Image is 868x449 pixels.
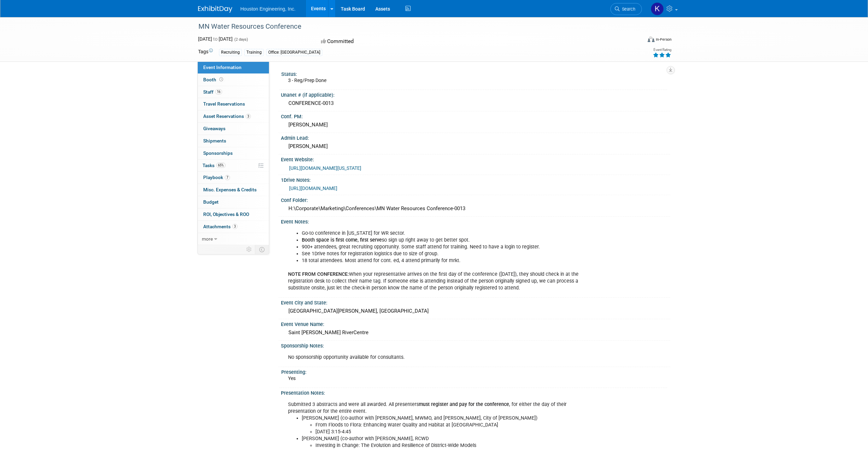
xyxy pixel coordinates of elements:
[651,2,664,15] img: Kyle Werning
[286,306,665,316] div: [GEOGRAPHIC_DATA][PERSON_NAME], [GEOGRAPHIC_DATA]
[302,250,590,257] li: See 1Drive notes for registration logistics due to size of group.
[286,98,665,109] div: CONFERENCE-0013
[620,6,635,12] span: Search
[196,21,632,33] div: MN Water Resources Conference
[198,74,269,86] a: Booth
[198,196,269,208] a: Budget
[653,48,671,52] div: Event Rating
[234,37,248,42] span: (2 days)
[203,150,233,156] span: Sponsorships
[203,77,224,82] span: Booth
[219,49,242,56] div: Recruiting
[281,154,670,163] div: Event Website:
[286,327,665,338] div: Saint [PERSON_NAME] RiverCentre
[243,245,255,254] td: Personalize Event Tab Strip
[198,48,213,56] td: Tags
[281,367,667,376] div: Presenting:
[283,227,594,295] div: When your representative arrives on the first day of the conference ([DATE]), they should check i...
[198,6,232,13] img: ExhibitDay
[281,111,670,120] div: Conf. PM:
[610,3,642,15] a: Search
[203,199,219,205] span: Budget
[288,376,296,381] span: Yes
[244,49,264,56] div: Training
[198,221,269,233] a: Attachments3
[203,65,242,70] span: Event Information
[225,175,230,180] span: 7
[255,245,269,254] td: Toggle Event Tabs
[302,415,590,435] li: [PERSON_NAME] (co-author with [PERSON_NAME], MWMO, and [PERSON_NAME], City of [PERSON_NAME])
[281,298,670,306] div: Event City and State:
[266,49,322,56] div: Office: [GEOGRAPHIC_DATA]
[281,388,670,396] div: Presentation Notes:
[281,341,670,349] div: Sponsorship Notes:
[203,212,249,217] span: ROI, Objectives & ROO
[288,78,326,83] span: 3 - Reg/Prep Done
[203,101,245,107] span: Travel Reservations
[286,203,665,214] div: H:\Corporate\Marketing\Conferences\MN Water Resources Conference-0013
[281,133,670,141] div: Admin Lead:
[212,36,219,42] span: to
[281,195,670,204] div: Conf Folder:
[246,114,251,119] span: 3
[218,77,224,82] span: Booth not reserved yet
[203,187,257,192] span: Misc. Expenses & Credits
[198,184,269,196] a: Misc. Expenses & Credits
[281,90,670,98] div: Unanet # (if applicable):
[289,186,337,191] a: [URL][DOMAIN_NAME]
[203,175,230,180] span: Playbook
[315,422,590,428] li: From Floods to Flora: Enhancing Water Quality and Habitat at [GEOGRAPHIC_DATA]
[281,175,670,183] div: 1Drive Notes:
[198,86,269,98] a: Staff16
[203,224,237,229] span: Attachments
[198,208,269,220] a: ROI, Objectives & ROO
[203,163,225,168] span: Tasks
[319,36,470,47] div: Committed
[198,147,269,159] a: Sponsorships
[281,319,670,328] div: Event Venue Name:
[288,271,349,277] b: NOTE FROM CONFERENCE:
[315,442,590,449] li: Investing in Change: The Evolution and Resilience of District-Wide Models
[286,141,665,152] div: [PERSON_NAME]
[203,113,251,119] span: Asset Reservations
[216,163,225,168] span: 65%
[302,237,590,244] li: so sign up right away to get better spot.
[203,89,222,95] span: Staff
[198,110,269,122] a: Asset Reservations3
[215,89,222,94] span: 16
[203,138,226,144] span: Shipments
[281,69,667,78] div: Status:
[419,402,509,407] b: must register and pay for the conference
[656,37,672,42] div: In-Person
[601,36,672,46] div: Event Format
[198,135,269,147] a: Shipments
[198,62,269,73] a: Event Information
[281,217,670,225] div: Event Notes:
[648,37,655,42] img: Format-Inperson.png
[198,160,269,172] a: Tasks65%
[302,244,590,250] li: 900+ attendees, great recruiting opportunity. Some staff attend for training. Need to have a logi...
[198,172,269,183] a: Playbook7
[198,36,233,42] span: [DATE] [DATE]
[286,120,665,130] div: [PERSON_NAME]
[198,233,269,245] a: more
[203,126,225,131] span: Giveaways
[302,237,382,243] b: Booth space is first come, first serve
[315,428,590,435] li: [DATE] 3:15-4:45
[302,257,590,264] li: 18 total attendees. Most attend for cont. ed, 4 attend primarily for mrkt.
[302,230,590,237] li: Go-to conference in [US_STATE] for WR sector.
[198,123,269,135] a: Giveaways
[202,236,213,242] span: more
[289,165,361,171] a: [URL][DOMAIN_NAME][US_STATE]
[283,351,594,364] div: No sponsorship opportunity available for consultants.
[198,98,269,110] a: Travel Reservations
[232,224,237,229] span: 3
[241,6,296,12] span: Houston Engineering, Inc.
